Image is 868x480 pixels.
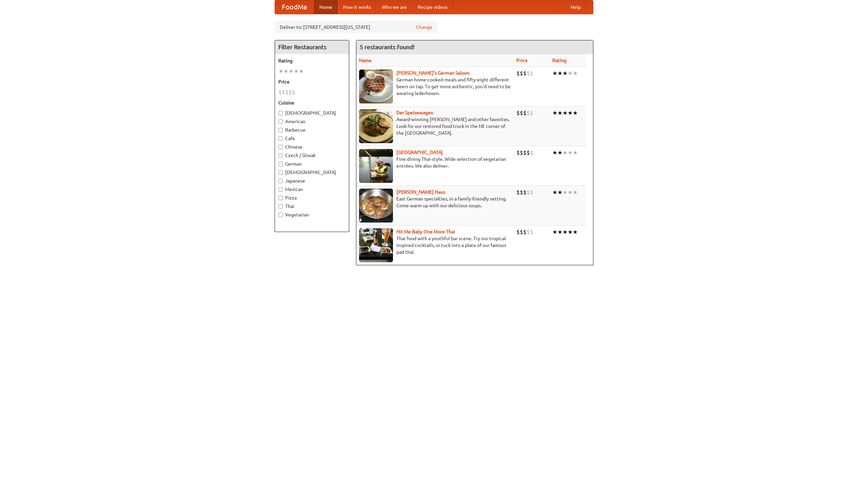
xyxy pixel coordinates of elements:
li: ★ [568,109,573,117]
li: $ [523,109,527,117]
a: Price [516,58,528,63]
p: Thai food with a youthful bar scene. Try our tropical inspired cocktails, or tuck into a plate of... [359,235,511,255]
li: $ [527,228,530,236]
li: ★ [557,109,563,117]
li: ★ [563,70,568,77]
li: $ [523,189,527,196]
a: How it works [338,0,376,14]
li: ★ [557,70,563,77]
input: Japanese [278,179,283,183]
li: ★ [299,68,304,75]
a: Recipe videos [412,0,453,14]
a: [PERSON_NAME] Haus [396,189,445,195]
li: $ [527,109,530,117]
li: $ [530,109,533,117]
p: East German specialties, in a family-friendly setting. Come warm up with our delicious soups. [359,195,511,209]
label: [DEMOGRAPHIC_DATA] [278,110,346,116]
li: ★ [568,189,573,196]
li: ★ [289,68,294,75]
label: German [278,160,346,167]
label: Japanese [278,177,346,184]
a: Change [416,24,432,31]
li: $ [516,149,520,156]
li: $ [523,149,527,156]
li: $ [516,228,520,236]
label: Chinese [278,143,346,150]
input: Thai [278,204,283,209]
li: $ [520,70,523,77]
img: esthers.jpg [359,70,393,103]
h5: Cuisine [278,99,346,106]
li: $ [285,89,289,96]
a: Who we are [376,0,412,14]
p: Fine dining Thai-style. Wide selection of vegetarian entrées. We also deliver. [359,156,511,169]
li: $ [520,228,523,236]
li: ★ [557,228,563,236]
a: FoodMe [275,0,314,14]
label: Cafe [278,135,346,142]
a: Help [565,0,586,14]
li: $ [523,228,527,236]
img: satay.jpg [359,149,393,183]
input: Cafe [278,136,283,141]
li: ★ [283,68,289,75]
li: ★ [563,189,568,196]
label: [DEMOGRAPHIC_DATA] [278,169,346,176]
li: ★ [573,70,578,77]
h5: Rating [278,57,346,64]
li: $ [292,89,295,96]
li: $ [516,70,520,77]
a: Hit Me Baby One More Thai [396,229,455,234]
a: [GEOGRAPHIC_DATA] [396,150,443,155]
input: Czech / Slovak [278,153,283,158]
b: Der Speisewagen [396,110,433,115]
a: Rating [552,58,567,63]
li: ★ [294,68,299,75]
li: ★ [563,228,568,236]
a: Home [314,0,338,14]
li: ★ [563,109,568,117]
label: Czech / Slovak [278,152,346,159]
li: $ [520,189,523,196]
img: speisewagen.jpg [359,109,393,143]
li: ★ [557,149,563,156]
input: [DEMOGRAPHIC_DATA] [278,111,283,115]
input: Chinese [278,145,283,149]
li: ★ [573,109,578,117]
li: ★ [563,149,568,156]
a: [PERSON_NAME]'s German Saloon [396,70,470,76]
input: Barbecue [278,128,283,132]
li: $ [530,228,533,236]
p: German home-cooked meals and fifty-eight different beers on tap. To get more authentic, you'd nee... [359,76,511,97]
li: $ [530,149,533,156]
li: $ [530,189,533,196]
ng-pluralize: 5 restaurants found! [360,44,415,50]
li: $ [289,89,292,96]
input: German [278,162,283,166]
li: $ [282,89,285,96]
input: [DEMOGRAPHIC_DATA] [278,170,283,175]
img: babythai.jpg [359,228,393,262]
li: ★ [568,70,573,77]
li: ★ [568,149,573,156]
li: ★ [573,228,578,236]
li: $ [527,189,530,196]
label: Pizza [278,194,346,201]
label: Thai [278,203,346,210]
li: $ [278,89,282,96]
li: ★ [573,189,578,196]
li: ★ [557,189,563,196]
label: Mexican [278,186,346,193]
li: ★ [552,70,557,77]
input: Vegetarian [278,213,283,217]
p: Award-winning [PERSON_NAME] and other favorites. Look for our restored food truck in the NE corne... [359,116,511,136]
h5: Price [278,78,346,85]
li: ★ [278,68,283,75]
label: Barbecue [278,127,346,133]
a: Name [359,58,372,63]
input: American [278,119,283,124]
input: Mexican [278,187,283,192]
